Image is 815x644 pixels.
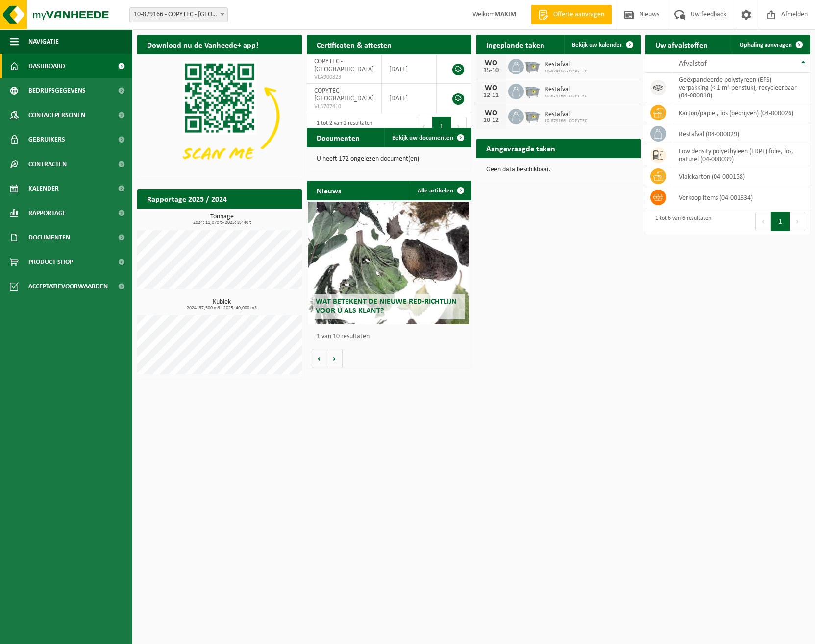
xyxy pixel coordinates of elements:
[671,123,810,144] td: restafval (04-000029)
[544,111,587,119] span: Restafval
[392,135,453,141] span: Bekijk uw documenten
[129,7,228,22] span: 10-879166 - COPYTEC - ASSE
[307,181,351,200] h2: Nieuws
[790,212,805,231] button: Next
[137,189,237,208] h2: Rapportage 2025 / 2024
[130,8,227,22] span: 10-879166 - COPYTEC - ASSE
[524,82,541,99] img: WB-2500-GAL-GY-01
[524,107,541,124] img: WB-2500-GAL-GY-01
[229,208,301,228] a: Bekijk rapportage
[544,69,587,74] span: 10-879166 - COPYTEC
[28,225,70,250] span: Documenten
[28,176,59,201] span: Kalender
[317,156,462,163] p: U heeft 172 ongelezen document(en).
[28,103,85,127] span: Contactpersonen
[314,73,374,81] span: VLA900823
[732,35,809,54] a: Ophaling aanvragen
[307,35,401,54] h2: Certificaten & attesten
[308,202,469,324] a: Wat betekent de nieuwe RED-richtlijn voor u als klant?
[312,116,372,137] div: 1 tot 2 van 2 resultaten
[544,94,587,99] span: 10-879166 - COPYTEC
[142,306,302,310] span: 2024: 37,500 m3 - 2025: 40,000 m3
[314,103,374,111] span: VLA707410
[544,61,587,69] span: Restafval
[28,152,67,176] span: Contracten
[564,35,640,54] a: Bekijk uw kalender
[432,117,451,136] button: 1
[314,87,374,102] span: COPYTEC - [GEOGRAPHIC_DATA]
[137,35,268,54] h2: Download nu de Vanheede+ app!
[28,250,73,274] span: Product Shop
[671,73,810,102] td: geëxpandeerde polystyreen (EPS) verpakking (< 1 m² per stuk), recycleerbaar (04-000018)
[486,167,631,173] p: Geen data beschikbaar.
[771,212,790,231] button: 1
[327,349,343,368] button: Volgende
[417,117,432,136] button: Previous
[481,84,501,92] div: WO
[481,109,501,117] div: WO
[572,42,622,48] span: Bekijk uw kalender
[524,57,541,74] img: WB-2500-GAL-GY-01
[307,128,370,147] h2: Documenten
[312,349,327,368] button: Vorige
[481,92,501,99] div: 12-11
[142,220,302,225] span: 2024: 11,070 t - 2025: 8,440 t
[314,58,374,73] span: COPYTEC - [GEOGRAPHIC_DATA]
[494,11,516,18] strong: MAXIM
[316,298,457,315] span: Wat betekent de nieuwe RED-richtlijn voor u als klant?
[28,54,65,78] span: Dashboard
[671,144,810,166] td: low density polyethyleen (LDPE) folie, los, naturel (04-000039)
[28,274,108,299] span: Acceptatievoorwaarden
[382,84,437,113] td: [DATE]
[142,299,302,310] h3: Kubiek
[451,117,467,136] button: Next
[382,54,437,84] td: [DATE]
[476,35,554,54] h2: Ingeplande taken
[481,67,501,74] div: 15-10
[28,29,59,54] span: Navigatie
[28,127,65,152] span: Gebruikers
[551,10,607,20] span: Offerte aanvragen
[671,166,810,187] td: vlak karton (04-000158)
[410,181,470,200] a: Alle artikelen
[679,60,707,68] span: Afvalstof
[671,102,810,123] td: karton/papier, los (bedrijven) (04-000026)
[671,187,810,208] td: verkoop items (04-001834)
[28,78,86,103] span: Bedrijfsgegevens
[476,139,565,158] h2: Aangevraagde taken
[481,117,501,124] div: 10-12
[650,211,711,232] div: 1 tot 6 van 6 resultaten
[317,334,467,340] p: 1 van 10 resultaten
[384,128,470,147] a: Bekijk uw documenten
[28,201,66,225] span: Rapportage
[142,214,302,225] h3: Tonnage
[755,212,771,231] button: Previous
[544,86,587,94] span: Restafval
[645,35,717,54] h2: Uw afvalstoffen
[481,59,501,67] div: WO
[531,5,612,24] a: Offerte aanvragen
[740,42,792,48] span: Ophaling aanvragen
[544,119,587,124] span: 10-879166 - COPYTEC
[137,54,302,178] img: Download de VHEPlus App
